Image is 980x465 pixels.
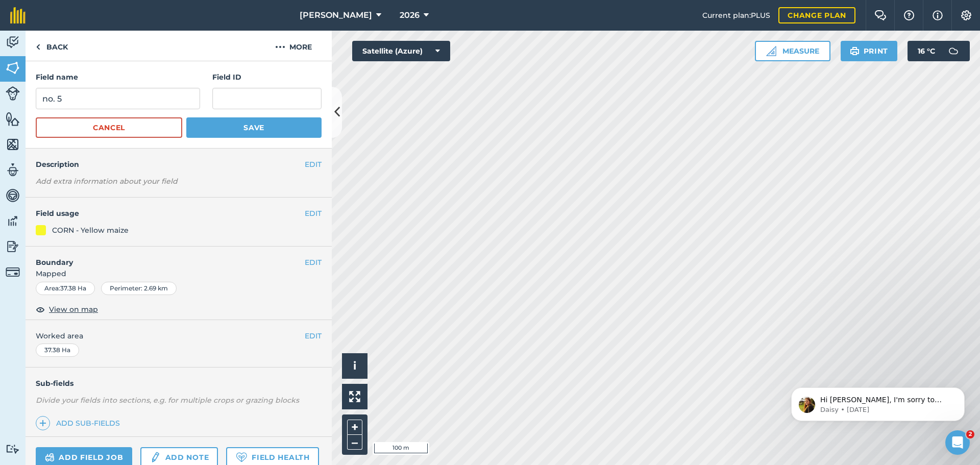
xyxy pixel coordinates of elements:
[945,430,970,455] iframe: Intercom live chat
[305,330,322,341] button: EDIT
[6,239,20,254] img: svg+xml;base64,PD94bWwgdmVyc2lvbj0iMS4wIiBlbmNvZGluZz0idXRmLTgiPz4KPCEtLSBHZW5lcmF0b3I6IEFkb2JlIE...
[778,7,855,23] a: Change plan
[36,159,322,170] h4: Description
[766,46,776,56] img: Ruler icon
[850,45,860,57] img: svg+xml;base64,PHN2ZyB4bWxucz0iaHR0cDovL3d3dy53My5vcmcvMjAwMC9zdmciIHdpZHRoPSIxOSIgaGVpZ2h0PSIyNC...
[6,162,20,178] img: svg+xml;base64,PD94bWwgdmVyc2lvbj0iMS4wIiBlbmNvZGluZz0idXRmLTgiPz4KPCEtLSBHZW5lcmF0b3I6IEFkb2JlIE...
[353,359,356,372] span: i
[305,208,322,219] button: EDIT
[101,282,177,295] div: Perimeter : 2.69 km
[6,35,20,50] img: svg+xml;base64,PD94bWwgdmVyc2lvbj0iMS4wIiBlbmNvZGluZz0idXRmLTgiPz4KPCEtLSBHZW5lcmF0b3I6IEFkb2JlIE...
[305,159,322,170] button: EDIT
[918,41,935,61] span: 16 ° C
[36,303,45,315] img: svg+xml;base64,PHN2ZyB4bWxucz0iaHR0cDovL3d3dy53My5vcmcvMjAwMC9zdmciIHdpZHRoPSIxOCIgaGVpZ2h0PSIyNC...
[36,396,299,405] em: Divide your fields into sections, e.g. for multiple crops or grazing blocks
[36,71,200,83] h4: Field name
[26,31,78,61] a: Back
[349,391,360,402] img: Four arrows, one pointing top left, one top right, one bottom right and the last bottom left
[874,10,887,20] img: Two speech bubbles overlapping with the left bubble in the forefront
[26,268,332,279] span: Mapped
[275,41,285,53] img: svg+xml;base64,PHN2ZyB4bWxucz0iaHR0cDovL3d3dy53My5vcmcvMjAwMC9zdmciIHdpZHRoPSIyMCIgaGVpZ2h0PSIyNC...
[212,71,322,83] h4: Field ID
[6,213,20,229] img: svg+xml;base64,PD94bWwgdmVyc2lvbj0iMS4wIiBlbmNvZGluZz0idXRmLTgiPz4KPCEtLSBHZW5lcmF0b3I6IEFkb2JlIE...
[36,330,322,341] span: Worked area
[26,247,305,268] h4: Boundary
[36,416,124,430] a: Add sub-fields
[39,417,46,429] img: svg+xml;base64,PHN2ZyB4bWxucz0iaHR0cDovL3d3dy53My5vcmcvMjAwMC9zdmciIHdpZHRoPSIxNCIgaGVpZ2h0PSIyNC...
[49,304,98,315] span: View on map
[36,303,98,315] button: View on map
[6,137,20,152] img: svg+xml;base64,PHN2ZyB4bWxucz0iaHR0cDovL3d3dy53My5vcmcvMjAwMC9zdmciIHdpZHRoPSI1NiIgaGVpZ2h0PSI2MC...
[347,435,362,450] button: –
[36,282,95,295] div: Area : 37.38 Ha
[36,344,79,357] div: 37.38 Ha
[186,117,322,138] button: Save
[6,444,20,454] img: svg+xml;base64,PD94bWwgdmVyc2lvbj0iMS4wIiBlbmNvZGluZz0idXRmLTgiPz4KPCEtLSBHZW5lcmF0b3I6IEFkb2JlIE...
[755,41,830,61] button: Measure
[36,177,178,186] em: Add extra information about your field
[26,378,332,389] h4: Sub-fields
[966,430,974,438] span: 2
[933,9,943,21] img: svg+xml;base64,PHN2ZyB4bWxucz0iaHR0cDovL3d3dy53My5vcmcvMjAwMC9zdmciIHdpZHRoPSIxNyIgaGVpZ2h0PSIxNy...
[150,451,161,463] img: svg+xml;base64,PD94bWwgdmVyc2lvbj0iMS4wIiBlbmNvZGluZz0idXRmLTgiPz4KPCEtLSBHZW5lcmF0b3I6IEFkb2JlIE...
[347,420,362,435] button: +
[6,265,20,279] img: svg+xml;base64,PD94bWwgdmVyc2lvbj0iMS4wIiBlbmNvZGluZz0idXRmLTgiPz4KPCEtLSBHZW5lcmF0b3I6IEFkb2JlIE...
[300,9,372,21] span: [PERSON_NAME]
[36,41,40,53] img: svg+xml;base64,PHN2ZyB4bWxucz0iaHR0cDovL3d3dy53My5vcmcvMjAwMC9zdmciIHdpZHRoPSI5IiBoZWlnaHQ9IjI0Ii...
[36,208,305,219] h4: Field usage
[52,225,129,236] div: CORN - Yellow maize
[400,9,420,21] span: 2026
[943,41,964,61] img: svg+xml;base64,PD94bWwgdmVyc2lvbj0iMS4wIiBlbmNvZGluZz0idXRmLTgiPz4KPCEtLSBHZW5lcmF0b3I6IEFkb2JlIE...
[45,451,55,463] img: svg+xml;base64,PD94bWwgdmVyc2lvbj0iMS4wIiBlbmNvZGluZz0idXRmLTgiPz4KPCEtLSBHZW5lcmF0b3I6IEFkb2JlIE...
[776,366,980,437] iframe: Intercom notifications message
[6,188,20,203] img: svg+xml;base64,PD94bWwgdmVyc2lvbj0iMS4wIiBlbmNvZGluZz0idXRmLTgiPz4KPCEtLSBHZW5lcmF0b3I6IEFkb2JlIE...
[352,41,450,61] button: Satellite (Azure)
[10,7,26,23] img: fieldmargin Logo
[6,60,20,76] img: svg+xml;base64,PHN2ZyB4bWxucz0iaHR0cDovL3d3dy53My5vcmcvMjAwMC9zdmciIHdpZHRoPSI1NiIgaGVpZ2h0PSI2MC...
[702,10,770,21] span: Current plan : PLUS
[841,41,898,61] button: Print
[960,10,972,20] img: A cog icon
[6,86,20,101] img: svg+xml;base64,PD94bWwgdmVyc2lvbj0iMS4wIiBlbmNvZGluZz0idXRmLTgiPz4KPCEtLSBHZW5lcmF0b3I6IEFkb2JlIE...
[305,257,322,268] button: EDIT
[908,41,970,61] button: 16 °C
[342,353,367,379] button: i
[255,31,332,61] button: More
[903,10,915,20] img: A question mark icon
[36,117,182,138] button: Cancel
[6,111,20,127] img: svg+xml;base64,PHN2ZyB4bWxucz0iaHR0cDovL3d3dy53My5vcmcvMjAwMC9zdmciIHdpZHRoPSI1NiIgaGVpZ2h0PSI2MC...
